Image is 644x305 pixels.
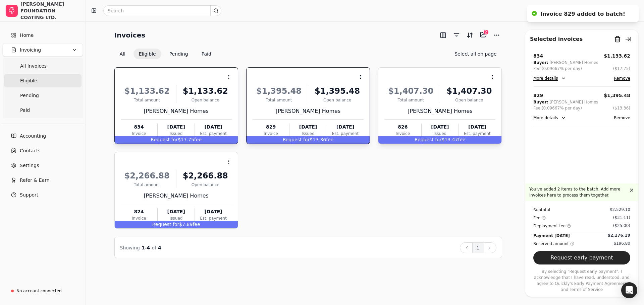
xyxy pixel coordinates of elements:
span: fee [458,137,466,142]
span: Request for [152,222,179,227]
div: ($17.75) [613,66,630,72]
span: Eligible [20,77,37,84]
h2: Invoices [114,30,146,41]
div: Open balance [179,182,232,188]
div: Fee [533,215,546,221]
div: $13.47 [378,136,501,144]
button: Refer & Earn [3,173,83,187]
a: Accounting [3,129,83,143]
a: Home [3,28,83,42]
div: Total amount [384,97,437,103]
a: Settings [3,159,83,172]
div: Invoice [121,131,157,137]
button: Paid [196,49,217,59]
div: $1,407.30 [384,85,437,97]
div: Invoice 829 added to batch! [540,10,625,18]
input: Search [103,5,221,16]
div: 2 [483,29,489,35]
div: $2,529.10 [610,207,630,213]
span: Pending [20,92,39,99]
div: [DATE] [289,124,326,131]
div: No account connected [16,288,62,294]
button: Remove [614,74,630,82]
div: Issued [158,131,195,137]
div: Buyer: [533,99,548,105]
a: Paid [4,103,82,117]
div: Invoice [384,131,421,137]
button: $1,395.48 [604,92,630,99]
div: $1,133.62 [121,85,173,97]
button: More details [533,74,566,82]
a: Pending [4,89,82,102]
span: of [152,245,156,250]
span: Accounting [20,133,46,140]
button: Batch (2) [478,29,489,40]
div: Open Intercom Messenger [621,282,637,298]
a: No account connected [3,285,83,297]
div: [DATE] [459,124,495,131]
a: Eligible [4,74,82,87]
div: Invoice [121,215,157,221]
a: All Invoices [4,59,82,73]
button: More details [533,114,566,122]
span: 4 [158,245,161,250]
div: Payment [DATE] [533,232,570,239]
span: Request for [151,137,178,142]
div: Est. payment [195,131,231,137]
button: Sort [465,30,475,41]
div: Fee (0.09667% per day) [533,105,582,111]
span: Support [20,192,38,199]
div: [PERSON_NAME] Homes [549,60,598,66]
button: Support [3,188,83,202]
div: [PERSON_NAME] Homes [121,192,232,200]
div: Invoice filter options [114,49,217,59]
div: Total amount [253,97,305,103]
div: Total amount [121,97,173,103]
div: Open balance [443,97,495,103]
div: Issued [289,131,326,137]
div: [PERSON_NAME] Homes [121,107,232,115]
div: Open balance [311,97,364,103]
span: fee [326,137,333,142]
div: [PERSON_NAME] Homes [549,99,598,105]
div: [DATE] [195,208,231,215]
div: [DATE] [327,124,364,131]
div: 829 [533,92,543,99]
div: [DATE] [195,124,231,131]
div: [PERSON_NAME] Homes [384,107,495,115]
span: fee [194,137,202,142]
p: By selecting "Request early payment", I acknowledge that I have read, understood, and agree to Qu... [533,269,630,293]
button: Eligible [133,49,161,59]
div: Issued [158,215,195,221]
div: ($31.11) [613,215,630,221]
div: $13.36 [247,136,370,144]
div: [DATE] [422,124,459,131]
div: Invoice [253,131,289,137]
div: Est. payment [459,131,495,137]
div: $1,395.48 [311,85,364,97]
div: Total amount [121,182,173,188]
span: All Invoices [20,63,47,70]
span: Home [20,32,34,39]
a: Contacts [3,144,83,157]
div: Fee (0.09667% per day) [533,66,582,72]
div: $1,133.62 [179,85,232,97]
span: Refer & Earn [20,177,50,184]
div: $2,276.19 [607,232,630,238]
p: You've added 2 items to the batch. Add more invoices here to process them together. [529,186,628,198]
div: Buyer: [533,60,548,66]
button: More [491,30,502,41]
button: Remove [614,114,630,122]
span: fee [193,222,200,227]
div: [PERSON_NAME] FOUNDATION COATING LTD. [20,1,80,21]
button: ($13.36) [613,105,630,111]
span: Paid [20,107,30,114]
span: Request for [283,137,310,142]
div: $1,133.62 [604,53,630,60]
div: $7.89 [115,221,238,228]
button: Pending [164,49,194,59]
button: All [114,49,131,59]
div: 834 [533,53,543,60]
div: Subtotal [533,207,550,213]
